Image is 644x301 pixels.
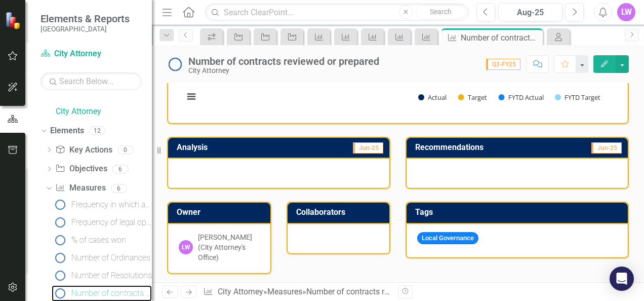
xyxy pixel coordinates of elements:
[54,252,66,264] img: No Information
[54,287,66,299] img: No Information
[610,267,634,291] div: Open Intercom Messenger
[415,208,623,217] h3: Tags
[71,200,152,209] div: Frequency in which advice is rendered
[41,72,142,90] input: Search Below...
[41,25,130,33] small: [GEOGRAPHIC_DATA]
[415,143,557,152] h3: Recommendations
[52,197,152,213] a: Frequency in which advice is rendered
[89,126,105,135] div: 12
[430,8,452,16] span: Search
[71,218,152,227] div: Frequency of legal opinions rendered
[54,216,66,229] img: No Information
[418,93,447,102] button: Show Actual
[52,232,126,248] a: % of cases won
[458,93,487,102] button: Show Target
[617,3,635,21] button: LW
[54,199,66,211] img: No Information
[555,93,601,102] button: Show FYTD Target
[188,56,379,67] div: Number of contracts reviewed or prepared
[54,270,66,282] img: No Information
[111,184,127,193] div: 6
[306,287,456,296] div: Number of contracts reviewed or prepared
[167,56,183,72] img: No Information
[179,240,193,254] div: LW
[499,93,544,102] button: Show FYTD Actual
[267,287,302,296] a: Measures
[52,214,152,231] a: Frequency of legal opinions rendered
[177,208,265,217] h3: Owner
[218,287,263,296] a: City Attorney
[486,59,520,70] span: Q3-FY25
[55,144,112,156] a: Key Actions
[5,11,23,29] img: ClearPoint Strategy
[502,7,559,19] div: Aug-25
[71,289,152,298] div: Number of contracts reviewed or prepared
[198,232,260,262] div: [PERSON_NAME] (City Attorney's Office)
[591,142,622,154] span: Jun-25
[184,90,198,104] button: View chart menu, Chart
[353,142,383,154] span: Jun-25
[416,5,466,19] button: Search
[188,67,379,74] div: City Attorney
[296,208,385,217] h3: Collaborators
[417,232,478,245] span: Local Governance
[71,236,126,245] div: % of cases won
[498,3,562,21] button: Aug-25
[56,106,152,118] a: City Attorney
[71,271,152,280] div: Number of Resolutions
[41,48,142,60] a: City Attorney
[461,31,540,44] div: Number of contracts reviewed or prepared
[52,250,150,266] a: Number of Ordinances
[41,13,130,25] span: Elements & Reports
[54,234,66,246] img: No Information
[52,268,152,284] a: Number of Resolutions
[203,286,390,298] div: » »
[112,165,129,173] div: 6
[177,143,279,152] h3: Analysis
[205,4,469,21] input: Search ClearPoint...
[117,145,134,154] div: 0
[71,253,150,262] div: Number of Ordinances
[55,182,105,194] a: Measures
[50,125,84,137] a: Elements
[55,163,107,175] a: Objectives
